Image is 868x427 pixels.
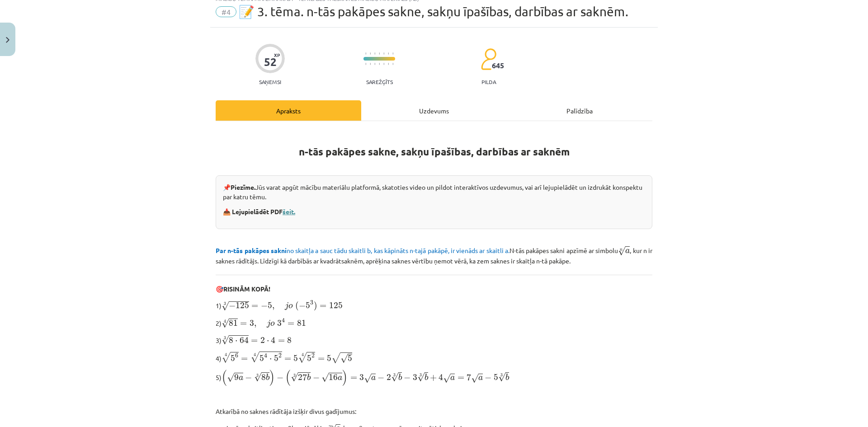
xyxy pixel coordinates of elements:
[250,320,254,326] span: 3
[318,357,325,361] span: =
[361,100,507,121] div: Uzdevums
[321,373,329,382] span: √
[310,300,313,305] span: 3
[295,301,299,311] span: (
[6,37,9,43] img: icon-close-lesson-0947bae3869378f0d4975bcd49f059093ad1ed9edebbc8119c70593378902aed.svg
[222,352,231,363] span: √
[278,353,282,358] span: 2
[236,302,249,309] span: 125
[370,52,371,55] img: icon-short-line-57e1e144782c952c97e751825c79c345078a6d821885a25fce030b3d8c18986b.svg
[297,320,306,326] span: 81
[329,374,338,380] span: 16
[231,355,235,361] span: 5
[507,100,652,121] div: Palīdzība
[307,355,311,361] span: 5
[311,353,315,358] span: 2
[216,407,652,416] p: Atkarībā no saknes rādītāja izšķir divus gadījumus:
[618,246,625,256] span: √
[498,372,505,382] span: √
[413,374,417,380] span: 3
[365,63,366,65] img: icon-short-line-57e1e144782c952c97e751825c79c345078a6d821885a25fce030b3d8c18986b.svg
[383,63,384,65] img: icon-short-line-57e1e144782c952c97e751825c79c345078a6d821885a25fce030b3d8c18986b.svg
[285,302,288,310] span: j
[377,375,384,381] span: −
[288,304,293,309] span: o
[216,299,652,311] p: 1)
[458,376,464,380] span: =
[387,374,391,380] span: 2
[239,376,243,380] span: a
[370,63,371,65] img: icon-short-line-57e1e144782c952c97e751825c79c345078a6d821885a25fce030b3d8c18986b.svg
[255,79,285,85] p: Saņemsi
[313,375,320,381] span: −
[478,376,483,380] span: a
[223,285,270,293] b: RISINĀM KOPĀ!
[430,375,437,381] span: +
[314,301,317,311] span: )
[271,337,275,343] span: 4
[222,301,229,311] span: √
[277,320,282,326] span: 3
[240,337,249,343] span: 64
[342,370,348,386] span: )
[269,370,275,386] span: )
[471,374,478,383] span: √
[261,374,266,380] span: 8
[371,376,376,380] span: a
[239,4,628,19] span: 📝 3. tēma. n-tās pakāpes sakne, sakņu īpašības, darbības ar saknēm.
[222,370,227,386] span: (
[494,374,498,380] span: 5
[320,305,326,308] span: =
[235,340,237,343] span: ⋅
[274,355,278,361] span: 5
[278,339,285,343] span: =
[223,183,645,202] p: 📌 Jūs varat apgūt mācību materiālu platformā, skatoties video un pildot interaktīvos uzdevumus, v...
[272,305,274,310] span: ,
[492,61,504,70] span: 645
[374,63,375,65] img: icon-short-line-57e1e144782c952c97e751825c79c345078a6d821885a25fce030b3d8c18986b.svg
[240,322,247,326] span: =
[216,351,652,364] p: 4)
[365,52,366,55] img: icon-short-line-57e1e144782c952c97e751825c79c345078a6d821885a25fce030b3d8c18986b.svg
[350,376,357,380] span: =
[223,207,297,216] strong: 📥 Lejupielādēt PDF
[216,246,509,254] span: no skaitļa a sauc tādu skaitli b, kas kāpināts n-tajā pakāpē, ir vienāds ar skaitli a.
[467,374,471,380] span: 7
[216,100,361,121] div: Apraksts
[216,244,652,266] p: N-tās pakāpes sakni apzīmē ar simbolu , kur n ir saknes rādītājs. Līdzīgi kā darbībās ar kvadrāts...
[505,374,509,380] span: b
[234,374,239,380] span: 9
[298,374,307,380] span: 27
[329,302,343,309] span: 125
[260,337,265,343] span: 2
[338,376,342,380] span: a
[229,320,238,326] span: 81
[250,352,259,362] span: √
[283,207,295,216] a: šeit.
[379,63,380,65] img: icon-short-line-57e1e144782c952c97e751825c79c345078a6d821885a25fce030b3d8c18986b.svg
[267,319,270,328] span: j
[254,323,256,328] span: ,
[264,56,277,68] div: 52
[425,374,428,380] span: b
[229,337,233,343] span: 8
[299,145,570,158] strong: n-tās pakāpes sakne, sakņu īpašības, darbības ar saknēm
[392,63,393,65] img: icon-short-line-57e1e144782c952c97e751825c79c345078a6d821885a25fce030b3d8c18986b.svg
[374,52,375,55] img: icon-short-line-57e1e144782c952c97e751825c79c345078a6d821885a25fce030b3d8c18986b.svg
[288,322,294,326] span: =
[366,79,393,85] p: Sarežģīts
[625,249,630,253] span: a
[404,375,410,381] span: −
[269,358,272,361] span: ⋅
[307,374,311,380] span: b
[261,303,268,309] span: −
[277,375,283,381] span: −
[222,319,229,328] span: √
[481,79,496,85] p: pilda
[287,337,292,343] span: 8
[241,357,248,361] span: =
[284,357,291,361] span: =
[298,352,307,363] span: √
